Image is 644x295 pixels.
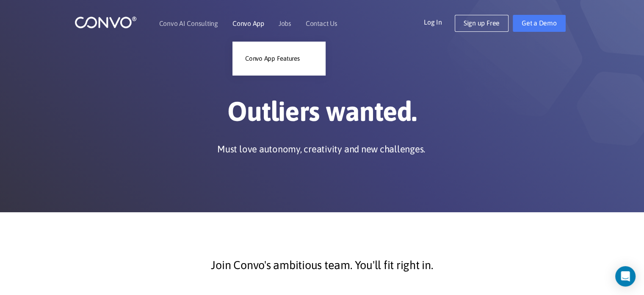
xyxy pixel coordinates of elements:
a: Contact Us [306,20,337,27]
a: Convo App Features [232,50,326,67]
p: Join Convo's ambitious team. You'll fit right in. [94,255,551,276]
p: Must love autonomy, creativity and new challenges. [217,143,425,155]
img: logo_1.png [75,16,137,29]
h1: Outliers wanted. [87,95,557,134]
a: Convo App [232,20,264,27]
a: Convo AI Consulting [159,20,218,27]
a: Jobs [279,20,291,27]
div: Open Intercom Messenger [615,266,636,287]
a: Sign up Free [455,15,509,32]
a: Log In [424,15,455,28]
a: Get a Demo [513,15,566,32]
